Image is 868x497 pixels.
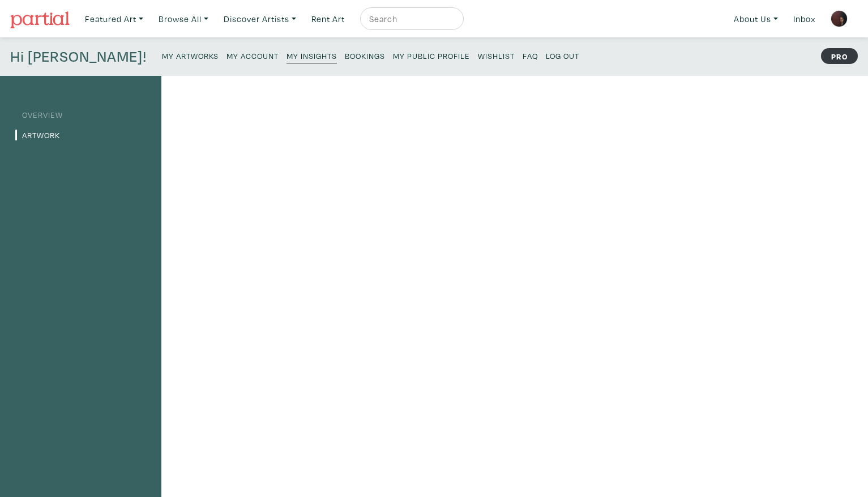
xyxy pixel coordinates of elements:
small: FAQ [523,50,538,61]
a: FAQ [523,48,538,63]
small: My Insights [287,50,337,61]
small: Wishlist [478,50,515,61]
small: Log Out [546,50,579,61]
small: My Public Profile [393,50,470,61]
a: My Artworks [162,48,219,63]
a: Rent Art [306,7,350,31]
a: My Insights [287,48,337,63]
a: About Us [729,7,783,31]
a: Inbox [788,7,820,31]
h4: Hi [PERSON_NAME]! [10,48,147,66]
a: Log Out [546,48,579,63]
a: Overview [15,109,63,120]
a: Discover Artists [219,7,301,31]
a: Browse All [153,7,213,31]
a: Bookings [345,48,385,63]
strong: PRO [821,48,858,64]
input: Search [368,12,453,26]
small: Bookings [345,50,385,61]
a: Wishlist [478,48,515,63]
small: My Artworks [162,50,219,61]
small: My Account [226,50,279,61]
a: Featured Art [80,7,148,31]
a: My Public Profile [393,48,470,63]
a: Artwork [15,130,60,140]
a: My Account [226,48,279,63]
img: phpThumb.php [831,10,848,27]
